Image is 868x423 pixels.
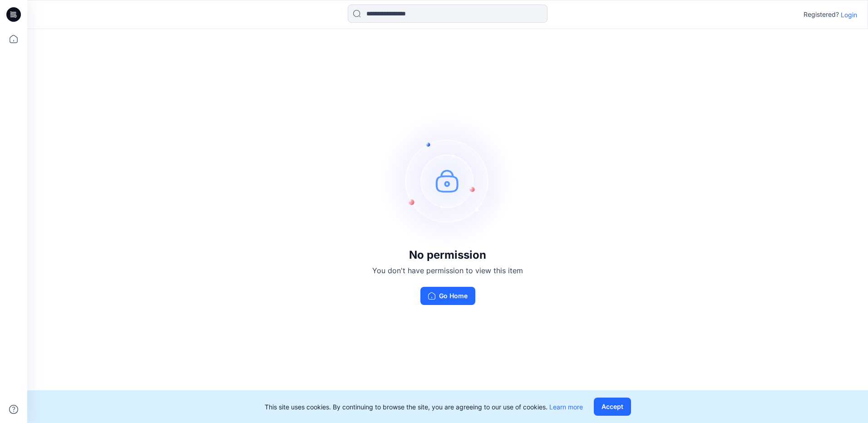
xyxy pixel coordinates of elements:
p: Registered? [804,9,839,20]
button: Go Home [420,287,475,305]
p: Login [841,10,857,20]
p: You don't have permission to view this item [372,265,523,276]
p: This site uses cookies. By continuing to browse the site, you are agreeing to our use of cookies. [265,402,583,412]
button: Accept [594,398,631,416]
img: no-perm.svg [380,113,516,249]
a: Learn more [549,403,583,411]
h3: No permission [372,249,523,261]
